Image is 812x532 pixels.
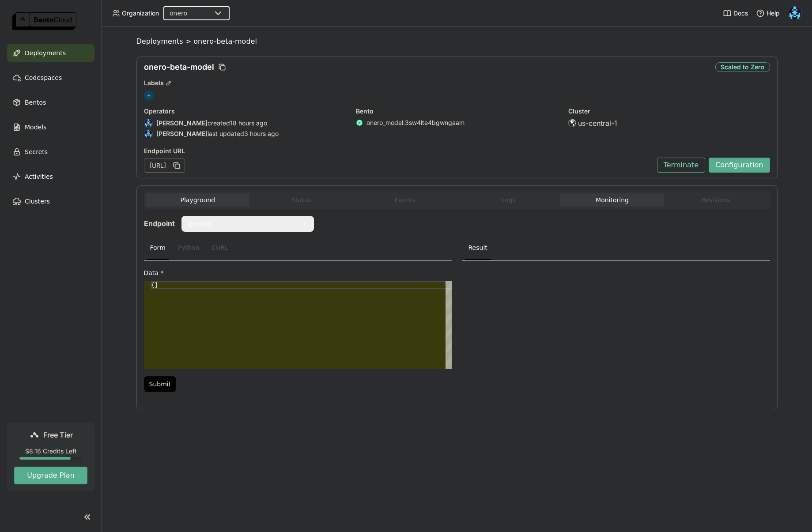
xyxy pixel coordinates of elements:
[188,219,211,228] div: /predict
[366,119,465,127] a: onero_model:3sw4lte4bgwngaam
[7,94,94,111] a: Bentos
[208,236,232,260] div: CURL
[568,107,770,115] div: Cluster
[756,9,780,18] div: Help
[578,119,617,128] span: us-central-1
[183,37,194,46] span: >
[144,158,185,173] div: [URL]
[353,193,457,207] button: Events
[7,69,94,87] a: Codespaces
[122,9,159,17] span: Organization
[156,119,208,127] strong: [PERSON_NAME]
[136,37,183,46] span: Deployments
[249,193,353,207] button: Status
[25,72,62,83] span: Codespaces
[664,193,768,207] button: Revisions
[7,143,94,161] a: Secrets
[723,9,748,18] a: Docs
[25,48,66,58] span: Deployments
[144,107,346,115] div: Operators
[356,107,558,115] div: Bento
[193,37,257,46] span: onero-beta-model
[144,62,214,72] span: onero-beta-model
[144,129,346,138] div: last updated
[301,220,308,227] svg: open
[43,430,73,439] span: Free Tier
[7,118,94,136] a: Models
[188,9,189,18] input: Selected onero.
[7,168,94,185] a: Activities
[144,119,152,127] img: Darko Petrovic
[560,193,664,207] button: Monitoring
[144,79,770,87] div: Labels
[170,9,187,18] div: onero
[144,130,152,138] img: Darko Petrovic
[25,97,46,108] span: Bentos
[502,196,516,204] span: Logs
[146,193,250,207] button: Playground
[230,119,267,127] span: 18 hours ago
[14,467,87,484] button: Upgrade Plan
[144,269,452,276] label: Data *
[144,91,154,100] span: +
[244,130,279,138] span: 3 hours ago
[144,376,177,392] button: Submit
[14,447,87,455] div: $8.16 Credits Left
[212,219,213,228] input: Selected /predict.
[25,122,46,132] span: Models
[788,7,801,20] img: Darko Petrovic
[7,44,94,62] a: Deployments
[465,236,491,260] div: Result
[144,119,346,128] div: created
[136,37,778,46] nav: Breadcrumbs navigation
[144,219,175,228] strong: Endpoint
[7,423,94,491] a: Free Tier$8.16 Credits LeftUpgrade Plan
[733,9,748,17] span: Docs
[709,158,770,173] button: Configuration
[147,236,169,260] div: Form
[715,62,770,72] div: Scaled to Zero
[657,158,705,173] button: Terminate
[174,236,203,260] div: Python
[25,147,48,157] span: Secrets
[25,196,50,207] span: Clusters
[7,192,94,210] a: Clusters
[156,130,208,138] strong: [PERSON_NAME]
[767,9,780,17] span: Help
[144,147,653,155] div: Endpoint URL
[12,12,76,30] img: logo
[25,171,53,182] span: Activities
[151,281,159,288] span: {}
